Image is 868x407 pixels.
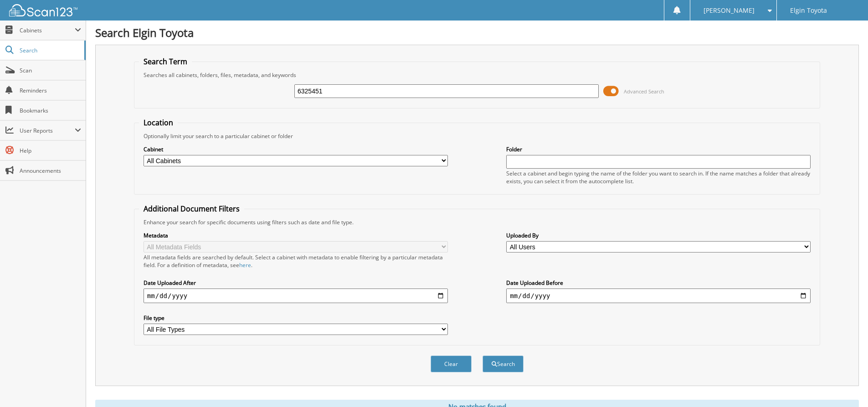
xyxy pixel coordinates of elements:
[20,87,81,94] span: Reminders
[20,46,80,54] span: Search
[20,147,81,155] span: Help
[790,8,827,13] span: Elgin Toyota
[624,88,664,95] span: Advanced Search
[139,118,178,128] legend: Location
[20,107,81,114] span: Bookmarks
[144,145,448,153] label: Cabinet
[20,167,81,175] span: Announcements
[239,261,251,269] a: here
[506,145,811,153] label: Folder
[506,279,811,287] label: Date Uploaded Before
[139,71,815,79] div: Searches all cabinets, folders, files, metadata, and keywords
[144,314,448,322] label: File type
[144,279,448,287] label: Date Uploaded After
[20,127,75,134] span: User Reports
[95,25,859,40] h1: Search Elgin Toyota
[144,289,448,303] input: start
[139,204,244,214] legend: Additional Document Filters
[139,218,815,226] div: Enhance your search for specific documents using filters such as date and file type.
[506,232,811,239] label: Uploaded By
[144,232,448,239] label: Metadata
[139,57,192,67] legend: Search Term
[506,170,811,185] div: Select a cabinet and begin typing the name of the folder you want to search in. If the name match...
[144,253,448,269] div: All metadata fields are searched by default. Select a cabinet with metadata to enable filtering b...
[704,8,755,13] span: [PERSON_NAME]
[506,289,811,303] input: end
[20,67,81,74] span: Scan
[139,132,815,140] div: Optionally limit your search to a particular cabinet or folder
[9,4,77,16] img: scan123-logo-white.svg
[431,355,472,372] button: Clear
[20,26,75,34] span: Cabinets
[483,355,524,372] button: Search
